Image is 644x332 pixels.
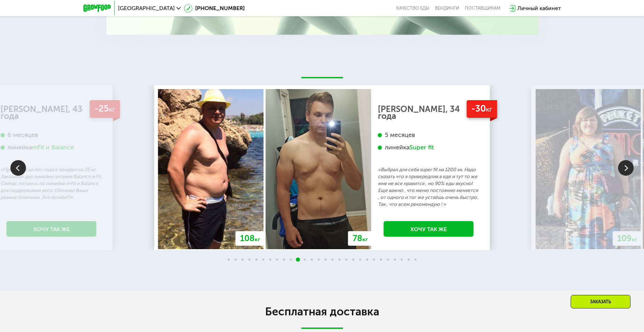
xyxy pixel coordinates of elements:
div: поставщикам [465,6,500,11]
div: 109 [613,231,642,246]
div: 6 месяцев [1,131,102,139]
a: Хочу так же [384,221,474,237]
a: Вендинги [435,6,459,11]
span: кг [362,236,368,243]
div: 5 месяцев [378,131,480,139]
div: линейка [378,143,480,151]
span: [GEOGRAPHIC_DATA] [118,6,175,11]
span: кг [486,105,492,113]
p: «Выбрал для себя super fit на 1200 кк. Надо сказать что я привередлив в еде и тут то же мне не вс... [378,166,480,208]
a: Качество еды [396,6,429,11]
div: -25 [90,100,120,118]
a: [PHONE_NUMBER] [184,4,245,12]
div: -30 [466,100,497,118]
img: Slide right [618,160,634,176]
span: кг [109,105,115,113]
img: Slide left [10,160,26,176]
div: 78 [348,231,372,246]
h2: Бесплатная доставка [128,305,516,318]
span: кг [632,236,637,243]
div: [PERSON_NAME], 34 года [378,106,480,120]
p: «Примерно за пол года я похудел на 25 кг. Заказывал две линейки питания Balance и Fit. Сейчас пит... [1,166,102,201]
div: Super fit [409,143,434,151]
div: mFit и Balance [32,143,74,151]
div: линейка [1,143,102,151]
a: Хочу так же [7,221,97,237]
div: 108 [236,231,265,246]
div: Личный кабинет [517,4,561,12]
span: кг [255,236,260,243]
div: [PERSON_NAME], 43 года [1,106,102,120]
div: Заказать [571,295,631,308]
